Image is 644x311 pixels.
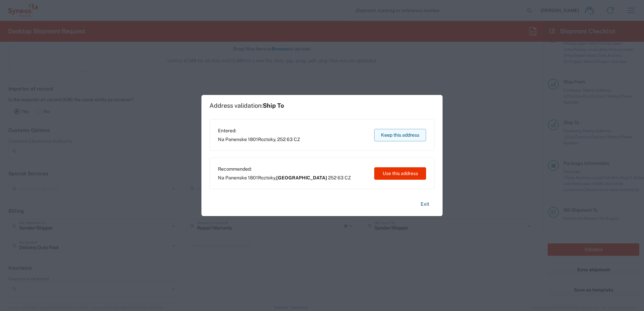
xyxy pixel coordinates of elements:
span: 252 63 [328,175,344,180]
span: Recommended: [218,166,351,172]
span: Na Panenske 1801 , [218,136,300,142]
span: CZ [294,137,300,142]
h1: Address validation: [210,102,284,109]
span: CZ [345,175,351,180]
span: Roztoky [258,137,275,142]
button: Exit [415,198,434,210]
span: 252 63 [277,137,293,142]
span: Ship To [263,102,284,109]
span: Entered: [218,128,300,134]
button: Keep this address [374,129,426,141]
span: Roztoky [258,175,275,180]
button: Use this address [374,167,426,180]
span: [GEOGRAPHIC_DATA] [276,175,327,180]
span: Na Panenske 1801 , [218,175,351,181]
